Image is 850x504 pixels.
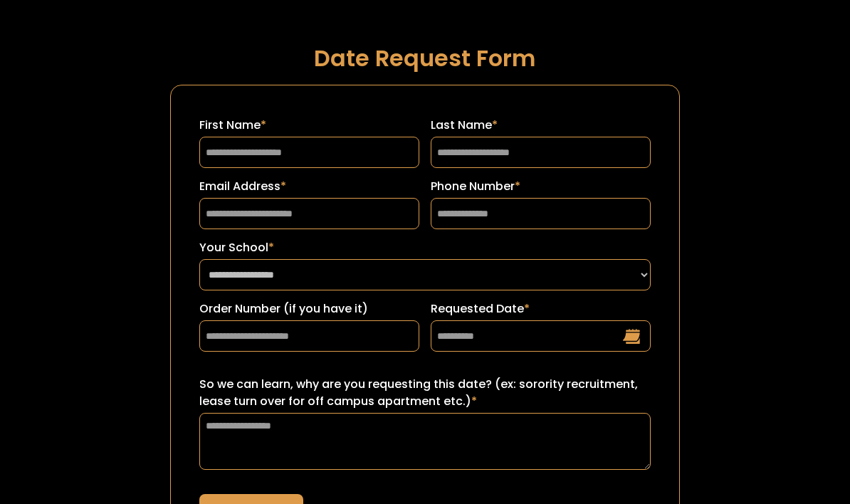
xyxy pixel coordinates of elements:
label: Phone Number [431,178,651,195]
h1: Date Request Form [170,46,680,70]
label: Order Number (if you have it) [199,300,419,317]
label: First Name [199,117,419,134]
label: Requested Date [431,300,651,317]
label: Your School [199,239,651,256]
label: So we can learn, why are you requesting this date? (ex: sorority recruitment, lease turn over for... [199,376,651,410]
label: Last Name [431,117,651,134]
label: Email Address [199,178,419,195]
